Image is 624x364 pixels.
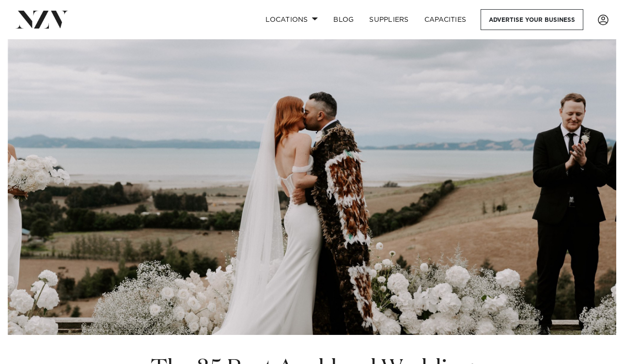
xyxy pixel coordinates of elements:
img: The 35 Best Auckland Wedding Venues [8,39,616,335]
a: Advertise your business [481,9,583,30]
a: Locations [258,9,326,30]
a: BLOG [326,9,361,30]
img: nzv-logo.png [16,11,68,28]
a: Capacities [417,9,474,30]
a: SUPPLIERS [361,9,416,30]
